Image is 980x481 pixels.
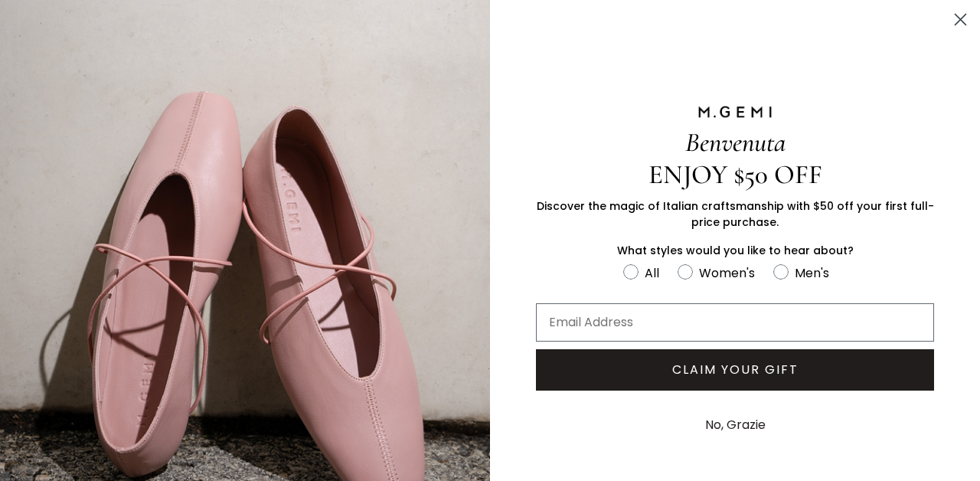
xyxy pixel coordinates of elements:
div: All [645,263,659,283]
input: Email Address [536,303,934,342]
span: ENJOY $50 OFF [648,159,822,191]
div: Women's [699,263,755,283]
button: CLAIM YOUR GIFT [536,349,934,391]
img: M.GEMI [697,105,773,119]
button: Close dialog [947,6,974,33]
span: Benvenuta [685,126,786,159]
button: No, Grazie [697,406,773,444]
span: What styles would you like to hear about? [617,243,854,258]
div: Men's [795,263,829,283]
span: Discover the magic of Italian craftsmanship with $50 off your first full-price purchase. [537,198,934,230]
